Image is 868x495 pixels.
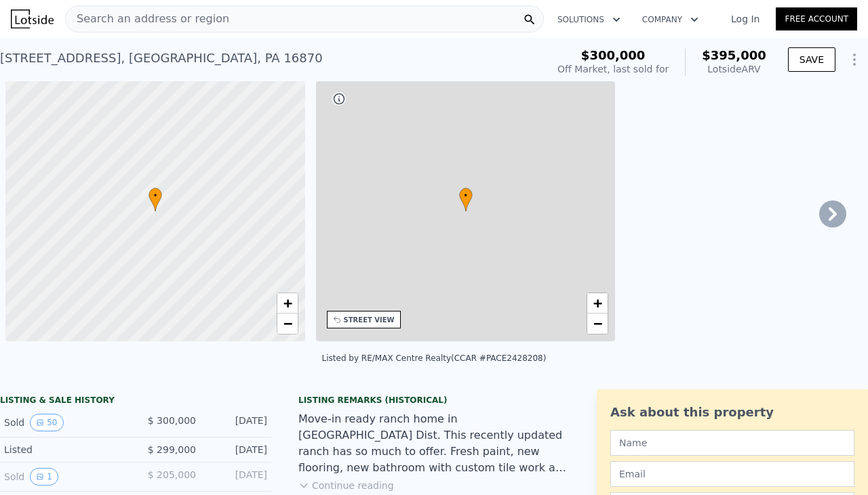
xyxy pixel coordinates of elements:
div: STREET VIEW [344,315,395,325]
span: $ 299,000 [148,444,196,455]
div: [DATE] [207,443,267,456]
div: • [459,188,473,211]
a: Zoom out [587,314,608,334]
div: Sold [4,414,125,431]
div: [DATE] [207,414,267,431]
div: Off Market, last sold for [557,62,669,76]
input: Name [610,430,854,456]
div: • [149,188,162,211]
span: $ 205,000 [148,469,196,480]
span: • [459,190,473,202]
img: Lotside [11,9,54,28]
button: Show Options [841,46,868,73]
a: Free Account [776,7,857,30]
button: Continue reading [298,479,394,492]
div: [DATE] [207,468,267,486]
div: Move-in ready ranch home in [GEOGRAPHIC_DATA] Dist. This recently updated ranch has so much to of... [298,411,570,476]
button: Solutions [547,7,631,32]
span: + [593,295,602,311]
input: Email [610,461,854,487]
span: + [283,295,292,311]
span: − [593,315,602,332]
button: SAVE [788,47,835,72]
span: Search an address or region [66,11,229,27]
span: • [149,190,162,202]
button: View historical data [30,468,58,486]
span: − [283,315,292,332]
div: Ask about this property [610,403,854,422]
div: Listed [4,443,125,456]
span: $ 300,000 [148,415,196,426]
div: Sold [4,468,125,486]
button: View historical data [30,414,63,431]
span: $395,000 [702,48,766,62]
a: Zoom in [277,293,298,314]
a: Zoom in [587,293,608,314]
span: $300,000 [581,48,646,62]
div: Listing Remarks (Historical) [298,395,570,406]
div: Lotside ARV [702,62,766,76]
div: Listed by RE/MAX Centre Realty (CCAR #PACE2428208) [322,353,547,363]
a: Zoom out [277,314,298,334]
button: Company [631,7,709,32]
a: Log In [715,12,776,26]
